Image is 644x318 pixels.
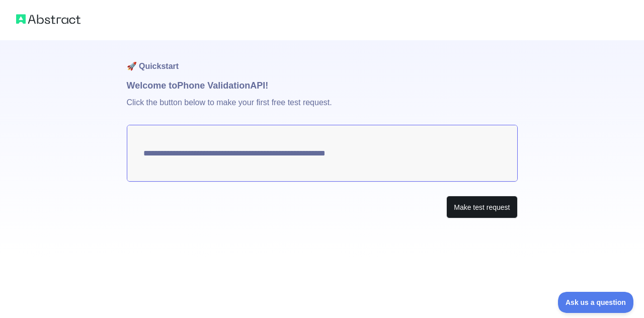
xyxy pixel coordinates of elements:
iframe: Toggle Customer Support [558,292,634,313]
img: Abstract logo [16,12,80,26]
h1: 🚀 Quickstart [127,40,518,78]
h1: Welcome to Phone Validation API! [127,78,518,93]
button: Make test request [446,196,517,218]
p: Click the button below to make your first free test request. [127,93,518,125]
